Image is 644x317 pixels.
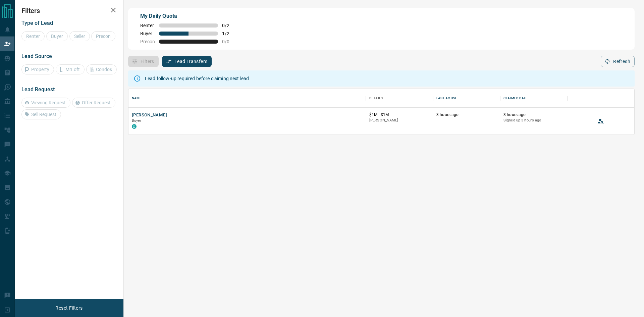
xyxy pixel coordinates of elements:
span: Renter [140,23,155,28]
span: Type of Lead [21,20,53,26]
div: Name [128,89,366,108]
span: 1 / 2 [222,31,237,36]
p: My Daily Quota [140,12,237,20]
div: condos.ca [132,124,137,129]
button: [PERSON_NAME] [132,112,167,118]
span: 0 / 0 [222,39,237,44]
p: [PERSON_NAME] [369,118,430,123]
h2: Filters [21,7,117,15]
div: Details [366,89,433,108]
p: $1M - $1M [369,112,430,118]
div: Last Active [433,89,500,108]
span: 0 / 2 [222,23,237,28]
div: Name [132,89,142,108]
p: 3 hours ago [503,112,564,118]
span: Lead Source [21,53,52,59]
span: Buyer [140,31,155,36]
svg: View Lead [597,118,604,124]
div: Claimed Date [500,89,567,108]
div: Lead follow-up required before claiming next lead [145,72,249,85]
p: 3 hours ago [436,112,497,118]
div: Details [369,89,383,108]
button: View Lead [596,116,606,126]
button: Reset Filters [51,302,87,314]
button: Refresh [601,56,635,67]
div: Claimed Date [503,89,528,108]
button: Lead Transfers [162,56,212,67]
span: Buyer [132,118,142,123]
p: Signed up 3 hours ago [503,118,564,123]
span: Lead Request [21,86,55,93]
span: Precon [140,39,155,44]
div: Last Active [436,89,457,108]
